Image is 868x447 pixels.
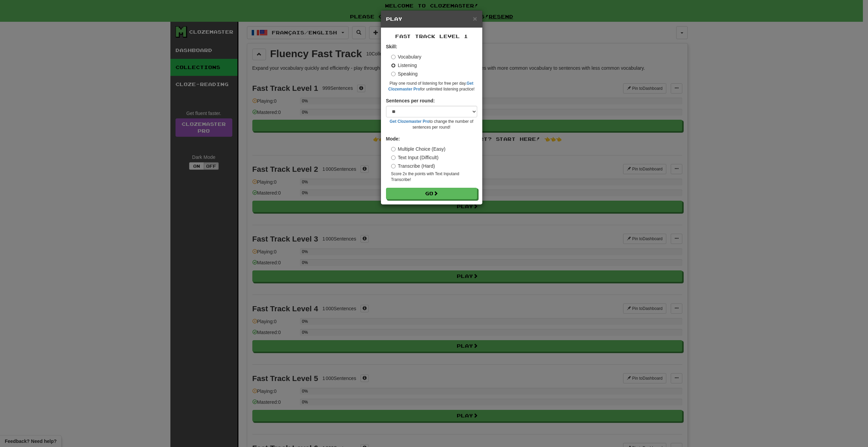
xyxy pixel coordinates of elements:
[395,33,468,39] span: Fast Track Level 1
[391,72,396,76] input: Speaking
[391,171,477,183] small: Score 2x the points with Text Input and Transcribe !
[391,147,396,151] input: Multiple Choice (Easy)
[391,63,396,68] input: Listening
[391,55,396,59] input: Vocabulary
[473,15,477,22] span: ×
[473,15,477,22] button: Close
[391,164,396,168] input: Transcribe (Hard)
[391,163,435,169] label: Transcribe (Hard)
[391,154,439,161] label: Text Input (Difficult)
[386,97,435,104] label: Sentences per round:
[390,119,430,124] a: Get Clozemaster Pro
[386,119,477,130] small: to change the number of sentences per round!
[391,62,417,69] label: Listening
[386,136,400,142] strong: Mode:
[386,81,477,92] small: Play one round of listening for free per day. for unlimited listening practice!
[391,70,418,77] label: Speaking
[391,146,446,152] label: Multiple Choice (Easy)
[386,16,477,22] h5: Play
[391,53,421,60] label: Vocabulary
[386,188,477,199] button: Go
[386,44,397,49] strong: Skill:
[391,155,396,160] input: Text Input (Difficult)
